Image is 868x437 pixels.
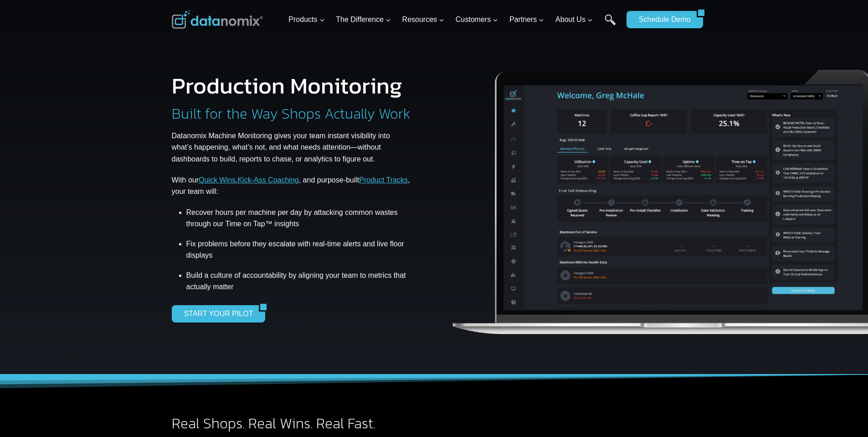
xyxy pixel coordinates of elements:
[555,14,593,26] span: About Us
[627,11,697,28] a: Schedule Demo
[402,14,444,26] span: Resources
[172,416,506,431] h2: Real Shops. Real Wins. Real Fast.
[456,14,498,26] span: Customers
[172,174,412,198] p: With our , , and purpose-built , your team will:
[285,5,622,35] nav: Primary Navigation
[186,233,412,266] li: Fix problems before they escalate with real-time alerts and live floor displays
[172,305,259,323] a: START YOUR PILOT
[186,207,412,233] li: Recover hours per machine per day by attacking common wastes through our Time on Tap™ insights
[199,176,236,184] a: Quick Wins
[509,14,544,26] span: Partners
[288,14,324,26] span: Products
[605,14,616,35] a: Search
[172,74,402,97] h1: Production Monitoring
[237,176,298,184] a: Kick-Ass Coaching
[172,106,411,121] h2: Built for the Way Shops Actually Work
[186,266,412,296] li: Build a culture of accountability by aligning your team to metrics that actually matter
[172,10,263,29] img: Datanomix
[336,14,391,26] span: The Difference
[172,130,412,165] p: Datanomix Machine Monitoring gives your team instant visibility into what’s happening, what’s not...
[359,176,408,184] a: Product Tracks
